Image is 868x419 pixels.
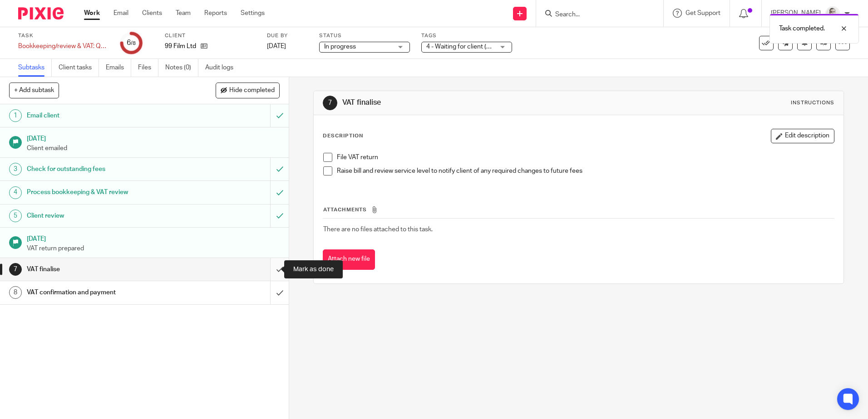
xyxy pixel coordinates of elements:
p: Client emailed [27,144,280,153]
div: 4 [9,186,22,199]
div: Bookkeeping/review & VAT: Quarterly [18,42,109,51]
p: Description [323,132,363,140]
p: File VAT return [337,153,833,162]
div: 1 [9,109,22,122]
div: 8 [9,286,22,299]
a: Notes (0) [165,59,198,77]
h1: Email client [27,109,183,122]
a: Work [84,9,100,18]
small: /8 [131,41,136,46]
label: Client [165,32,256,39]
img: PS.png [825,6,840,21]
button: Attach new file [323,249,375,270]
a: Subtasks [18,59,52,77]
img: Pixie [18,7,64,19]
h1: Process bookkeeping & VAT review [27,185,183,199]
span: In progress [324,44,356,50]
div: 6 [127,38,136,48]
a: Files [138,59,158,77]
a: Emails [106,59,131,77]
p: 99 Film Ltd [165,42,196,51]
a: Reports [204,9,227,18]
p: VAT return prepared [27,244,280,253]
p: Raise bill and review service level to notify client of any required changes to future fees [337,166,833,175]
h1: Check for outstanding fees [27,162,183,176]
label: Due by [267,32,308,39]
a: Email [113,9,128,18]
a: Clients [142,9,162,18]
label: Status [319,32,410,39]
span: There are no files attached to this task. [323,226,433,233]
div: 7 [323,96,337,110]
div: Instructions [791,99,834,107]
a: Settings [241,9,265,18]
h1: VAT finalise [342,98,598,107]
p: Task completed. [779,24,825,33]
span: Hide completed [229,87,275,94]
h1: VAT confirmation and payment [27,286,183,299]
button: Edit description [771,129,834,143]
div: 5 [9,209,22,222]
span: Attachments [323,207,367,212]
label: Tags [421,32,512,39]
h1: Client review [27,209,183,223]
a: Audit logs [205,59,240,77]
a: Team [176,9,191,18]
button: Hide completed [216,83,280,98]
span: 4 - Waiting for client (Queries) [426,44,511,50]
div: Bookkeeping/review &amp; VAT: Quarterly [18,42,109,51]
span: [DATE] [267,43,286,49]
h1: [DATE] [27,132,280,143]
label: Task [18,32,109,39]
button: + Add subtask [9,83,59,98]
a: Client tasks [59,59,99,77]
h1: [DATE] [27,232,280,244]
div: 3 [9,163,22,175]
h1: VAT finalise [27,263,183,276]
div: 7 [9,263,22,276]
